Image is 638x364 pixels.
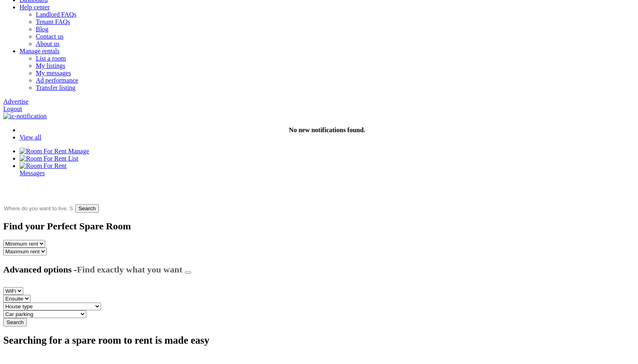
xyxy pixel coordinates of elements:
[3,98,28,105] a: Advertise
[36,84,76,91] a: Transfer listing
[36,33,63,40] a: Contact us
[68,155,79,162] span: List
[20,48,59,54] a: Manage rentals
[68,148,90,155] span: Manage
[20,148,89,155] a: Manage
[3,335,635,346] h2: Searching for a spare room to rent is made easy
[77,264,182,275] span: Find exactly what you want
[36,62,65,69] a: My listings
[36,26,48,33] a: Blog
[3,205,74,212] input: Where do you want to live. Search by town or postcode
[20,134,42,141] a: View all
[36,11,76,18] a: Landlord FAQs
[36,70,71,76] a: My messages
[3,221,131,231] strong: Find your Perfect Spare Room
[289,126,365,133] strong: No new notifications found.
[20,4,50,11] a: Help center
[20,162,67,170] img: Room For Rent
[20,155,78,162] a: List
[36,18,70,25] a: Tenant FAQs
[36,55,66,62] a: List a room
[3,105,22,112] a: Logout
[36,40,59,47] a: About us
[3,113,47,120] img: ic-notification
[20,155,67,162] img: Room For Rent
[75,204,99,213] input: Search
[20,170,45,177] span: Messages
[20,148,67,155] img: Room For Rent
[20,162,635,177] a: Room For Rent Messages
[3,318,27,327] input: Search
[36,77,78,84] a: Ad performance
[3,264,635,275] h3: Advanced options -
[3,185,635,196] h1: Search for a spare room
